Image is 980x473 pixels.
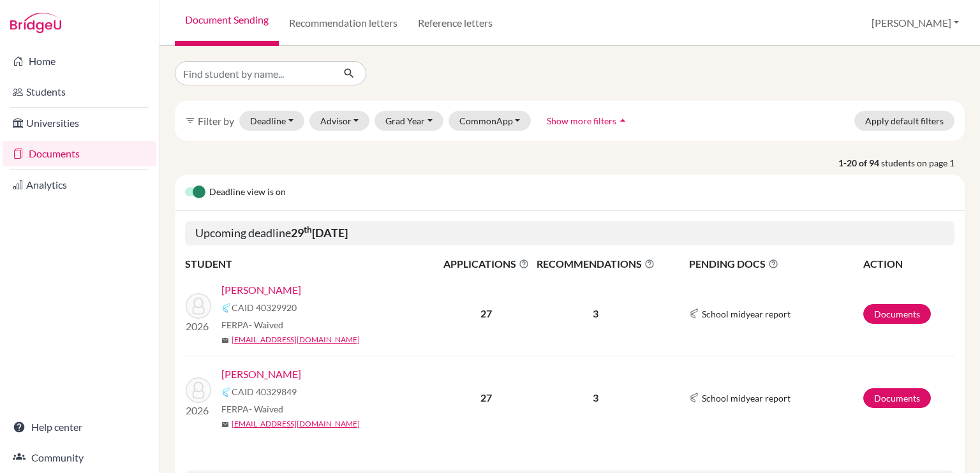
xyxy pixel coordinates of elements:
span: students on page 1 [881,156,965,170]
button: [PERSON_NAME] [866,11,965,35]
p: 3 [533,306,658,321]
span: RECOMMENDATIONS [533,256,658,272]
a: Students [3,79,156,105]
img: Common App logo [689,393,699,403]
span: - Waived [249,404,283,414]
h5: Upcoming deadline [185,221,954,245]
button: CommonApp [449,111,531,131]
a: Help center [3,414,156,440]
span: Deadline view is on [209,185,286,200]
b: 29 [DATE] [291,226,348,240]
button: Show more filtersarrow_drop_up [536,111,640,131]
span: mail [221,337,229,344]
a: Universities [3,110,156,136]
i: arrow_drop_up [616,114,629,127]
a: Documents [863,304,931,324]
span: CAID 40329849 [232,385,297,398]
img: Common App logo [221,303,232,313]
span: PENDING DOCS [689,256,862,272]
a: [EMAIL_ADDRESS][DOMAIN_NAME] [232,418,360,430]
span: FERPA [221,318,283,331]
button: Deadline [239,111,304,131]
b: 27 [480,307,492,319]
img: Common App logo [221,387,232,397]
span: FERPA [221,402,283,416]
a: Analytics [3,172,156,198]
span: Show more filters [547,115,616,126]
span: APPLICATIONS [441,256,531,272]
span: Filter by [198,115,234,127]
p: 3 [533,390,658,405]
span: mail [221,421,229,428]
a: Documents [863,388,931,408]
a: [PERSON_NAME] [221,367,301,382]
a: Documents [3,141,156,166]
th: ACTION [863,256,954,272]
span: School midyear report [702,391,791,405]
a: Home [3,48,156,74]
a: [EMAIL_ADDRESS][DOMAIN_NAME] [232,334,360,346]
a: Community [3,445,156,470]
button: Grad Year [375,111,443,131]
button: Advisor [309,111,370,131]
sup: th [304,224,312,235]
p: 2026 [186,319,211,334]
b: 27 [480,391,492,404]
th: STUDENT [185,256,440,272]
span: CAID 40329920 [232,301,297,314]
span: - Waived [249,319,283,330]
strong: 1-20 of 94 [838,156,881,170]
a: [PERSON_NAME] [221,282,301,298]
input: Find student by name... [175,61,333,85]
span: School midyear report [702,307,791,321]
p: 2026 [186,403,211,418]
button: Apply default filters [854,111,954,131]
img: Vazquez, Nicolas [186,377,211,403]
img: Vazquez, Alejandro [186,293,211,319]
img: Bridge-U [10,13,61,33]
i: filter_list [185,115,195,126]
img: Common App logo [689,309,699,319]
